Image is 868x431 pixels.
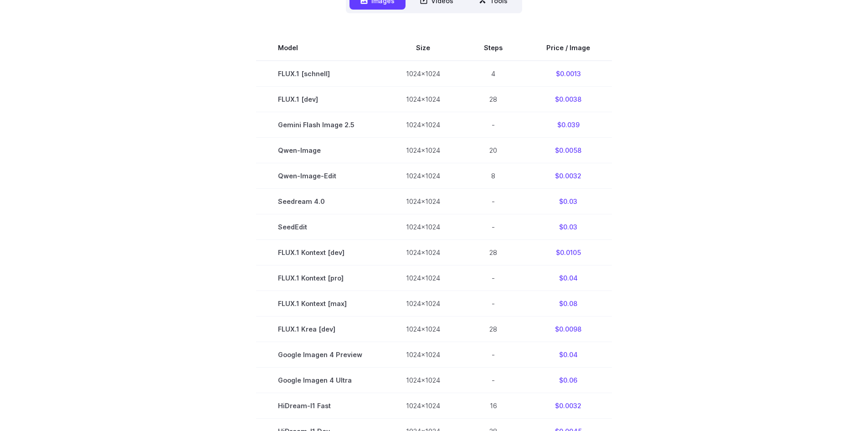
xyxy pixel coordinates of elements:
[524,342,612,368] td: $0.04
[462,112,524,137] td: -
[256,368,384,393] td: Google Imagen 4 Ultra
[462,393,524,419] td: 16
[384,112,462,137] td: 1024x1024
[462,214,524,240] td: -
[462,342,524,368] td: -
[256,137,384,163] td: Qwen-Image
[524,189,612,214] td: $0.03
[462,317,524,342] td: 28
[462,368,524,393] td: -
[462,240,524,265] td: 28
[462,35,524,61] th: Steps
[384,240,462,265] td: 1024x1024
[384,342,462,368] td: 1024x1024
[524,86,612,112] td: $0.0038
[256,214,384,240] td: SeedEdit
[462,86,524,112] td: 28
[256,61,384,87] td: FLUX.1 [schnell]
[256,86,384,112] td: FLUX.1 [dev]
[384,265,462,291] td: 1024x1024
[524,291,612,317] td: $0.08
[384,291,462,317] td: 1024x1024
[462,137,524,163] td: 20
[384,137,462,163] td: 1024x1024
[462,291,524,317] td: -
[524,265,612,291] td: $0.04
[524,35,612,61] th: Price / Image
[384,393,462,419] td: 1024x1024
[384,317,462,342] td: 1024x1024
[524,112,612,137] td: $0.039
[524,163,612,188] td: $0.0032
[384,368,462,393] td: 1024x1024
[256,393,384,419] td: HiDream-I1 Fast
[384,86,462,112] td: 1024x1024
[384,35,462,61] th: Size
[462,163,524,188] td: 8
[462,265,524,291] td: -
[384,61,462,87] td: 1024x1024
[524,214,612,240] td: $0.03
[256,240,384,265] td: FLUX.1 Kontext [dev]
[256,317,384,342] td: FLUX.1 Krea [dev]
[524,317,612,342] td: $0.0098
[256,265,384,291] td: FLUX.1 Kontext [pro]
[524,137,612,163] td: $0.0058
[256,342,384,368] td: Google Imagen 4 Preview
[256,163,384,188] td: Qwen-Image-Edit
[384,163,462,188] td: 1024x1024
[384,214,462,240] td: 1024x1024
[256,35,384,61] th: Model
[462,61,524,87] td: 4
[256,189,384,214] td: Seedream 4.0
[384,189,462,214] td: 1024x1024
[524,393,612,419] td: $0.0032
[524,61,612,87] td: $0.0013
[256,291,384,317] td: FLUX.1 Kontext [max]
[278,119,362,130] span: Gemini Flash Image 2.5
[524,240,612,265] td: $0.0105
[462,189,524,214] td: -
[524,368,612,393] td: $0.06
